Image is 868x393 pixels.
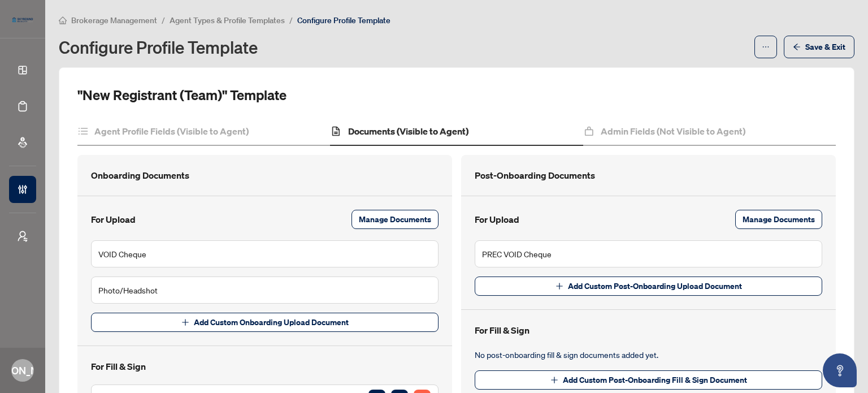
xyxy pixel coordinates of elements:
h4: For Upload [91,213,136,226]
span: plus [181,318,189,326]
button: Add Custom Post-Onboarding Upload Document [475,277,822,296]
li: / [162,14,165,27]
h4: Onboarding Documents [91,169,189,182]
span: Add Custom Post-Onboarding Upload Document [568,277,742,295]
button: Manage Documents [351,210,439,229]
span: No post-onboarding fill & sign documents added yet. [475,348,822,361]
span: Brokerage Management [71,15,157,25]
h2: "New Registrant (Team)" Template [77,86,287,104]
button: Add Custom Onboarding Upload Document [91,313,439,332]
h5: Photo/Headshot [98,284,158,296]
span: arrow-left [793,43,801,51]
h4: Admin Fields (Not Visible to Agent) [601,124,745,138]
h5: VOID Cheque [98,248,146,260]
span: plus [555,282,563,290]
h5: PREC VOID Cheque [482,248,552,260]
button: Manage Documents [735,210,822,229]
h1: Configure Profile Template [59,38,258,56]
span: home [59,16,67,24]
span: ellipsis [762,43,770,51]
span: user-switch [17,231,28,242]
span: Save & Exit [805,38,845,56]
button: Open asap [823,353,857,387]
h4: For Upload [475,213,519,226]
img: logo [9,14,36,25]
li: / [289,14,293,27]
span: Add Custom Post-Onboarding Fill & Sign Document [563,371,747,389]
button: Save & Exit [784,36,854,58]
span: Agent Types & Profile Templates [170,15,285,25]
button: Add Custom Post-Onboarding Fill & Sign Document [475,370,822,390]
h4: For Fill & Sign [475,323,530,337]
span: Configure Profile Template [297,15,390,25]
h4: Agent Profile Fields (Visible to Agent) [94,124,249,138]
h4: For Fill & Sign [91,360,146,373]
span: Manage Documents [359,210,431,228]
span: plus [550,376,558,384]
span: Manage Documents [743,210,815,228]
span: Add Custom Onboarding Upload Document [194,313,349,331]
h4: Documents (Visible to Agent) [348,124,468,138]
h4: Post-Onboarding Documents [475,169,595,182]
